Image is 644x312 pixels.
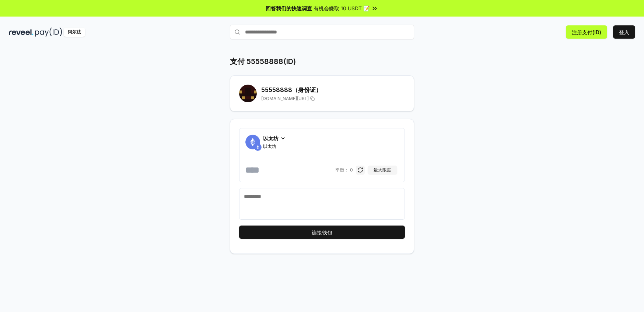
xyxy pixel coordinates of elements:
img: 揭示黑暗 [9,28,34,37]
font: 最大限度 [374,167,391,173]
button: 注册支付(ID) [566,25,607,39]
font: 登入 [619,29,629,35]
font: 注册支付(ID) [572,29,601,35]
button: 登入 [613,25,635,39]
font: 支付 55558888(ID) [230,57,296,66]
font: 有机会赚取 10 USDT 📝 [314,5,370,11]
font: 连接钱包 [312,229,332,235]
font: [DOMAIN_NAME][URL] [261,96,309,101]
button: 连接钱包 [239,226,405,239]
font: 55558888 [261,86,292,93]
font: 平衡： [335,167,349,173]
font: （身份证） [292,86,322,93]
font: 0 [350,167,353,173]
font: 回答我们的快速调查 [266,5,312,11]
font: 阿尔法 [68,29,81,35]
font: 以太坊 [263,135,279,141]
img: 付款编号 [35,28,62,37]
button: 最大限度 [368,166,397,174]
img: ETH.svg [254,143,262,151]
font: 以太坊 [263,143,276,149]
